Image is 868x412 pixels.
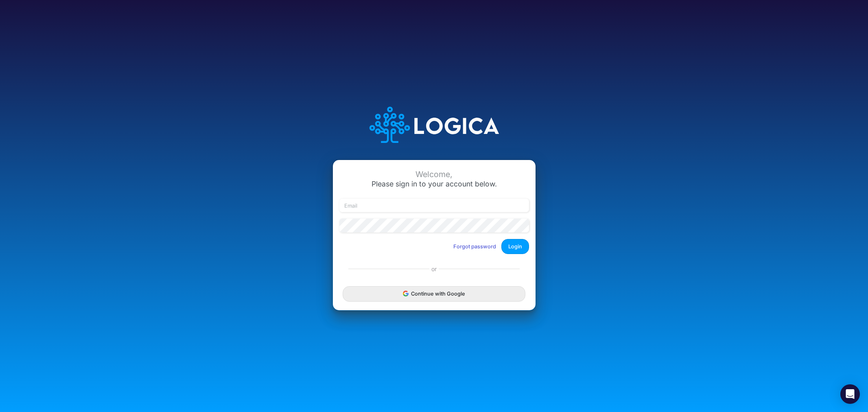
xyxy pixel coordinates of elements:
[339,170,529,179] div: Welcome,
[448,240,501,253] button: Forgot password
[339,199,529,213] input: Email
[840,384,860,404] div: Open Intercom Messenger
[343,286,525,301] button: Continue with Google
[372,180,497,188] span: Please sign in to your account below.
[501,239,529,254] button: Login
